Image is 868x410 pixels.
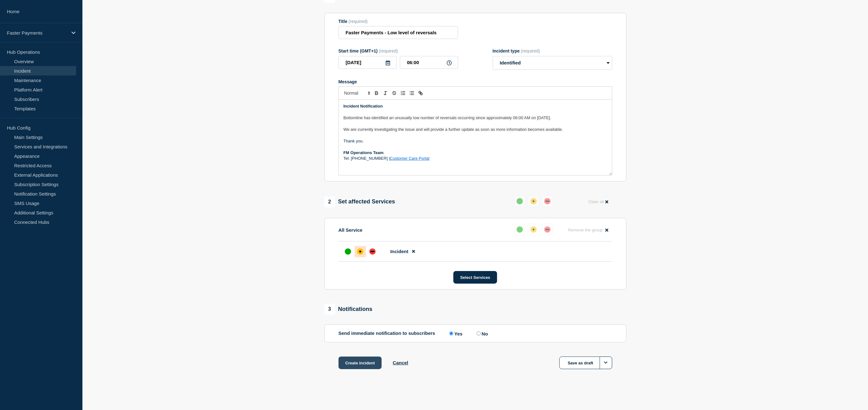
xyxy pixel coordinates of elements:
[568,228,603,232] span: Remove the group
[344,104,383,108] strong: Incident Notification
[339,100,612,175] div: Message
[416,89,425,97] button: Toggle link
[528,196,539,207] button: affected
[559,357,612,369] button: Save as draft
[390,156,429,161] a: Customer Care Portal
[542,224,553,235] button: down
[453,271,497,284] button: Select Services
[407,89,416,97] button: Toggle bulleted list
[344,156,607,161] p: Tel: [PHONE_NUMBER] |
[390,89,399,97] button: Toggle strikethrough text
[514,196,525,207] button: up
[324,197,395,207] div: Set affected Services
[542,196,553,207] button: down
[399,89,407,97] button: Toggle ordered list
[339,48,458,53] div: Start time (GMT+1)
[493,48,612,53] div: Incident type
[344,127,563,132] span: We are currently investigating the issue and will provide a further update as soon as more inform...
[521,48,540,53] span: (required)
[339,330,435,336] p: Send immediate notification to subscribers
[369,248,376,255] div: down
[393,360,408,365] button: Cancel
[517,226,523,233] div: up
[339,330,612,336] div: Send immediate notification to subscribers
[324,304,372,314] div: Notifications
[449,331,453,335] input: Yes
[344,115,551,120] span: Bottomline has identified an unusually low number of reversals occurring since approximately 06:0...
[530,198,537,204] div: affected
[477,331,481,335] input: No
[400,56,458,69] input: HH:MM
[339,79,612,84] div: Message
[564,224,612,236] button: Remove the group
[530,226,537,233] div: affected
[390,249,409,254] span: Incident
[339,227,363,233] p: All Service
[349,19,368,24] span: (required)
[372,89,381,97] button: Toggle bold text
[7,30,67,36] p: Faster Payments
[528,224,539,235] button: affected
[517,198,523,204] div: up
[345,248,351,255] div: up
[324,197,335,207] span: 2
[600,357,612,369] button: Options
[339,56,397,69] input: YYYY-MM-DD
[585,196,612,208] button: Clear all
[357,248,363,255] div: affected
[448,330,462,336] label: Yes
[344,150,384,155] strong: FM Operations Team
[475,330,488,336] label: No
[339,26,458,39] input: Title
[544,198,551,204] div: down
[493,56,612,70] select: Incident type
[381,89,390,97] button: Toggle italic text
[339,19,458,24] div: Title
[544,226,551,233] div: down
[379,48,398,53] span: (required)
[341,89,372,97] span: Font size
[514,224,525,235] button: up
[324,304,335,314] span: 3
[344,138,607,144] p: Thank you.
[339,357,382,369] button: Create incident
